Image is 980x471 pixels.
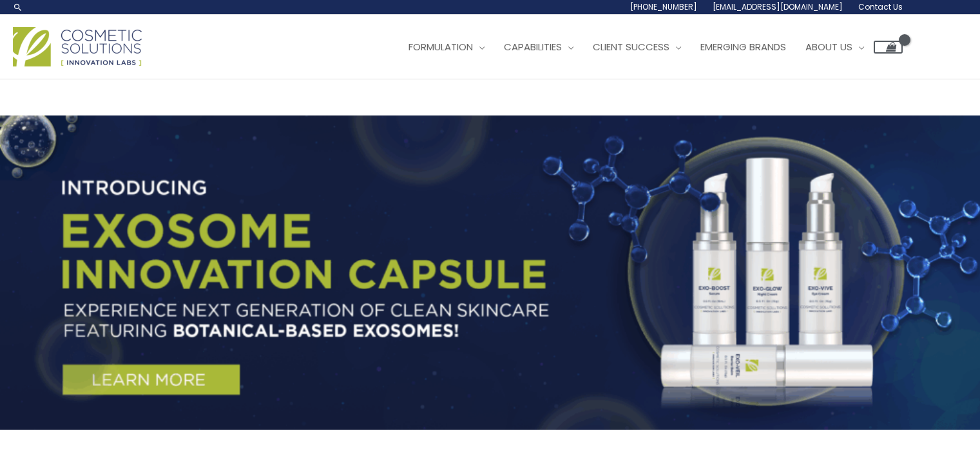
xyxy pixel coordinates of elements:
[13,27,142,66] img: Cosmetic Solutions Logo
[13,2,23,12] a: Search icon link
[805,40,852,54] span: About Us
[593,40,669,54] span: Client Success
[691,28,796,66] a: Emerging Brands
[504,40,562,54] span: Capabilities
[796,28,874,66] a: About Us
[630,1,697,12] span: [PHONE_NUMBER]
[408,40,473,54] span: Formulation
[700,40,786,54] span: Emerging Brands
[494,28,583,66] a: Capabilities
[858,1,903,12] span: Contact Us
[389,28,903,66] nav: Site Navigation
[874,41,903,54] a: View Shopping Cart, empty
[583,28,691,66] a: Client Success
[399,28,494,66] a: Formulation
[713,1,843,12] span: [EMAIL_ADDRESS][DOMAIN_NAME]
